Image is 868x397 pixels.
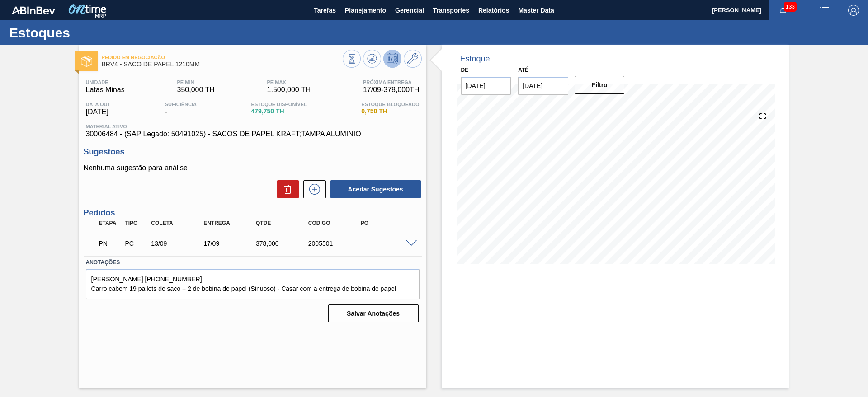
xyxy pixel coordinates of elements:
label: De [461,67,469,73]
h3: Pedidos [84,208,422,218]
span: [DATE] [86,108,111,116]
div: PO [359,220,417,226]
h1: Estoques [9,28,170,38]
span: Gerencial [395,5,424,16]
div: Entrega [201,220,260,226]
span: PE MAX [267,79,311,85]
button: Ir ao Master Data / Geral [404,50,422,68]
img: Logout [848,5,859,16]
button: Filtro [575,76,625,94]
div: Pedido em Negociação [97,234,124,253]
span: Unidade [86,79,125,85]
span: Material ativo [86,124,420,129]
span: Estoque Bloqueado [361,102,419,107]
span: 133 [784,2,797,12]
span: Relatórios [478,5,509,16]
span: Transportes [433,5,469,16]
textarea: [PERSON_NAME] [PHONE_NUMBER] Carro cabem 19 pallets de saco + 2 de bobina de papel (Sinuoso) - Ca... [86,269,420,299]
img: userActions [819,5,830,16]
span: Suficiência [165,102,197,107]
button: Salvar Anotações [328,304,419,322]
div: Estoque [460,54,490,64]
span: Tarefas [314,5,336,16]
div: Código [306,220,365,226]
span: 1.500,000 TH [267,86,311,94]
span: 479,750 TH [251,108,307,115]
div: Pedido de Compra [123,240,150,247]
span: Pedido em Negociação [102,55,343,60]
div: 378,000 [254,240,312,247]
span: Data out [86,102,111,107]
button: Aceitar Sugestões [330,180,421,198]
img: Ícone [81,56,92,67]
label: Anotações [86,256,420,269]
span: Estoque Disponível [251,102,307,107]
span: Master Data [518,5,554,16]
div: Qtde [254,220,312,226]
span: PE MIN [177,79,214,85]
h3: Sugestões [84,147,422,157]
span: Planejamento [345,5,386,16]
div: Coleta [149,220,208,226]
span: BRV4 - SACO DE PAPEL 1210MM [102,61,343,68]
p: PN [99,240,122,247]
div: Aceitar Sugestões [326,179,422,199]
div: - [163,102,199,116]
button: Notificações [769,4,797,17]
span: 30006484 - (SAP Legado: 50491025) - SACOS DE PAPEL KRAFT;TAMPA ALUMINIO [86,130,420,138]
span: 0,750 TH [361,108,419,115]
label: Até [518,67,528,73]
input: dd/mm/yyyy [461,77,511,95]
div: Tipo [123,220,150,226]
button: Atualizar Gráfico [363,50,381,68]
div: Etapa [97,220,124,226]
img: TNhmsLtSVTkK8tSr43FrP2fwEKptu5GPRR3wAAAABJRU5ErkJggg== [12,6,55,14]
button: Visão Geral dos Estoques [343,50,361,68]
input: dd/mm/yyyy [518,77,568,95]
button: Desprogramar Estoque [383,50,401,68]
span: 350,000 TH [177,86,214,94]
span: Latas Minas [86,86,125,94]
span: Próxima Entrega [363,79,420,85]
span: 17/09 - 378,000 TH [363,86,420,94]
div: 13/09/2025 [149,240,208,247]
div: Nova sugestão [299,180,326,198]
div: 2005501 [306,240,365,247]
div: 17/09/2025 [201,240,260,247]
p: Nenhuma sugestão para análise [84,164,422,172]
div: Excluir Sugestões [273,180,299,198]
